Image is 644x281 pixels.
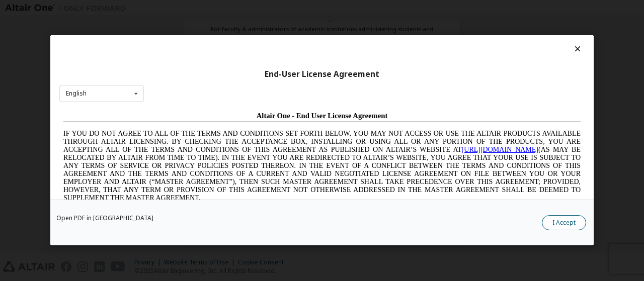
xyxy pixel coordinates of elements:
[4,22,521,94] span: IF YOU DO NOT AGREE TO ALL OF THE TERMS AND CONDITIONS SET FORTH BELOW, YOU MAY NOT ACCESS OR USE...
[4,103,521,174] span: Lore Ipsumd Sit Ame Cons Adipisc Elitseddo (“Eiusmodte”) in utlabor Etdolo Magnaaliqua Eni. (“Adm...
[542,216,586,231] button: I Accept
[59,69,585,79] div: End-User License Agreement
[66,90,87,97] div: English
[403,38,479,46] a: [URL][DOMAIN_NAME]
[197,4,329,12] span: Altair One - End User License Agreement
[56,216,153,222] a: Open PDF in [GEOGRAPHIC_DATA]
